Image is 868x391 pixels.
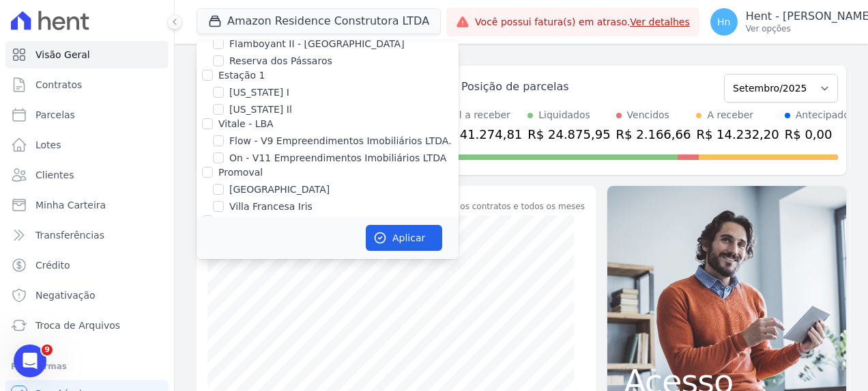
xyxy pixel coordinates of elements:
div: R$ 41.274,81 [439,125,522,144]
label: Reserva dos Pássaros [229,54,332,68]
span: Você possui fatura(s) em atraso. [475,15,690,29]
a: Negativação [5,282,169,309]
div: A receber [707,108,753,122]
a: Transferências [5,221,169,249]
span: Negativação [35,288,96,302]
span: Minha Carteira [35,198,106,212]
a: Contratos [5,71,169,98]
span: Troca de Arquivos [35,319,120,332]
div: R$ 14.232,20 [696,125,779,144]
div: Posição de parcelas [461,79,569,95]
span: Hn [717,17,730,27]
div: Plataformas [11,358,163,375]
span: Parcelas [35,108,75,122]
label: Flamboyant II - [GEOGRAPHIC_DATA] [229,37,405,51]
label: Lastro Urbanismo [218,215,302,226]
div: Vencidos [627,108,669,122]
span: 9 [42,345,53,355]
a: Visão Geral [5,41,169,68]
div: Antecipado [796,108,850,122]
label: Estação 1 [218,70,265,81]
a: Parcelas [5,101,169,129]
a: Lotes [5,131,169,159]
label: [US_STATE] Il [229,103,292,117]
span: Lotes [35,138,61,152]
span: Transferências [35,228,104,242]
div: R$ 0,00 [785,125,850,144]
a: Minha Carteira [5,191,169,219]
iframe: Intercom live chat [14,345,46,377]
button: Aplicar [366,225,442,251]
span: Contratos [35,78,82,92]
label: Flow - V9 Empreendimentos Imobiliários LTDA. [229,134,452,148]
label: Promoval [218,167,263,178]
div: R$ 24.875,95 [527,125,610,144]
button: Amazon Residence Construtora LTDA [197,8,441,34]
span: Clientes [35,168,74,182]
div: R$ 2.166,66 [616,125,691,144]
span: Visão Geral [35,48,90,62]
label: Vitale - LBA [218,118,274,129]
a: Ver detalhes [630,16,690,27]
div: Total a receber [439,108,522,122]
label: On - V11 Empreendimentos Imobiliários LTDA [229,151,446,165]
div: Considerando todos os contratos e todos os meses [376,200,585,213]
span: Crédito [35,258,70,272]
label: [GEOGRAPHIC_DATA] [229,183,330,197]
label: [US_STATE] I [229,85,289,100]
div: Liquidados [538,108,590,122]
a: Clientes [5,161,169,189]
label: Villa Francesa Iris [229,200,313,214]
a: Troca de Arquivos [5,312,169,339]
a: Crédito [5,252,169,279]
